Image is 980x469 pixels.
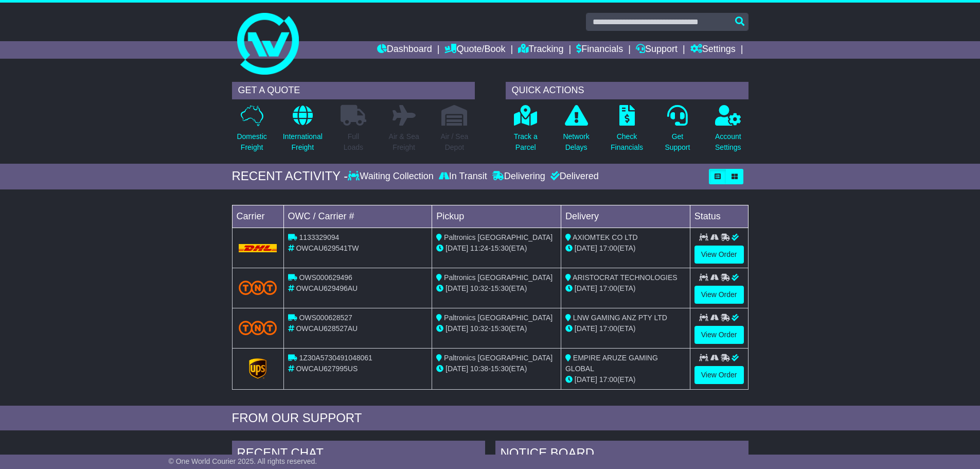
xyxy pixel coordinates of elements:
span: 1Z30A5730491048061 [299,354,372,362]
img: TNT_Domestic.png [239,321,277,335]
div: (ETA) [565,243,686,254]
p: Domestic Freight [237,131,266,153]
a: DomesticFreight [236,105,267,159]
span: 17:00 [599,244,617,252]
a: View Order [694,326,744,344]
a: Quote/Book [444,41,505,59]
div: - (ETA) [436,363,557,374]
a: Financials [576,41,623,59]
p: Track a Parcel [514,131,538,153]
p: Full Loads [341,131,366,153]
p: Account Settings [715,131,741,153]
div: (ETA) [565,374,686,385]
span: 1133329094 [299,233,339,241]
a: View Order [694,286,744,304]
span: Paltronics [GEOGRAPHIC_DATA] [444,273,553,282]
a: InternationalFreight [282,105,323,159]
span: OWCAU628527AU [296,324,358,333]
span: 10:32 [470,284,488,292]
a: AccountSettings [715,105,742,159]
td: Delivery [561,205,690,228]
a: View Order [694,246,744,264]
div: Delivered [548,171,599,182]
div: (ETA) [565,323,686,334]
td: Status [690,205,748,228]
p: Network Delays [563,131,589,153]
div: - (ETA) [436,323,557,334]
a: Tracking [518,41,563,59]
span: 17:00 [599,324,617,333]
span: [DATE] [575,375,597,384]
td: Pickup [432,205,561,228]
span: OWCAU627995US [296,364,358,373]
div: QUICK ACTIONS [506,82,749,99]
span: OWCAU629496AU [296,284,358,292]
span: OWS000628527 [299,314,352,322]
div: In Transit [436,171,490,182]
div: - (ETA) [436,243,557,254]
a: Settings [690,41,736,59]
a: GetSupport [664,105,690,159]
p: Get Support [665,131,690,153]
img: GetCarrierServiceLogo [249,358,266,379]
span: 17:00 [599,284,617,292]
p: Air & Sea Freight [389,131,419,153]
a: Support [636,41,678,59]
a: Dashboard [377,41,432,59]
span: [DATE] [446,324,468,333]
a: NetworkDelays [562,105,590,159]
div: GET A QUOTE [232,82,475,99]
span: 11:24 [470,244,488,252]
p: Check Financials [611,131,643,153]
span: 15:30 [491,324,509,333]
span: ARISTOCRAT TECHNOLOGIES [573,273,678,282]
span: 15:30 [491,364,509,373]
p: Air / Sea Depot [441,131,469,153]
span: [DATE] [575,324,597,333]
span: [DATE] [446,244,468,252]
span: OWCAU629541TW [296,244,359,252]
div: NOTICE BOARD [495,441,749,468]
span: OWS000629496 [299,273,352,282]
span: EMPIRE ARUZE GAMING GLOBAL [565,354,658,373]
img: TNT_Domestic.png [239,281,277,294]
span: 10:38 [470,364,488,373]
a: CheckFinancials [610,105,644,159]
span: Paltronics [GEOGRAPHIC_DATA] [444,354,553,362]
span: 15:30 [491,284,509,292]
span: 17:00 [599,375,617,384]
div: (ETA) [565,283,686,294]
p: International Freight [283,131,323,153]
div: - (ETA) [436,283,557,294]
span: Paltronics [GEOGRAPHIC_DATA] [444,233,553,241]
a: View Order [694,366,744,384]
div: Waiting Collection [348,171,436,182]
img: DHL.png [239,244,277,252]
span: 15:30 [491,244,509,252]
a: Track aParcel [513,105,538,159]
div: RECENT CHAT [232,441,485,468]
td: OWC / Carrier # [283,205,432,228]
span: © One World Courier 2025. All rights reserved. [169,457,317,465]
span: [DATE] [575,244,597,252]
span: LNW GAMING ANZ PTY LTD [573,314,667,322]
span: Paltronics [GEOGRAPHIC_DATA] [444,314,553,322]
td: Carrier [232,205,283,228]
span: [DATE] [446,364,468,373]
span: [DATE] [446,284,468,292]
div: Delivering [490,171,548,182]
div: RECENT ACTIVITY - [232,169,348,184]
span: AXIOMTEK CO LTD [573,233,638,241]
span: 10:32 [470,324,488,333]
div: FROM OUR SUPPORT [232,411,749,426]
span: [DATE] [575,284,597,292]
